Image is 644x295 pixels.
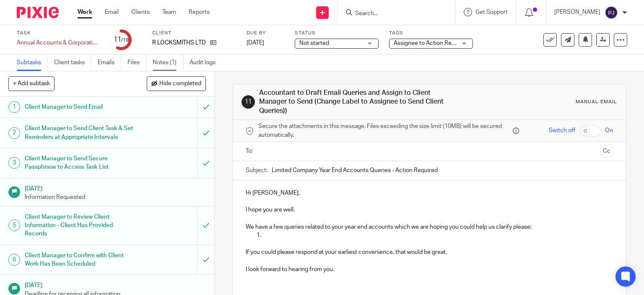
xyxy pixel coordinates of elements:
div: Annual Accounts & Corporation Tax Return - [DATE] [17,39,101,47]
div: 6 [8,254,20,266]
span: Hide completed [159,81,201,87]
h1: Client Manager to Send Email [25,101,134,113]
button: Cc [600,145,613,157]
h1: [DATE] [25,279,206,290]
span: Get Support [475,9,508,15]
button: Hide completed [147,76,206,91]
h1: Client Manager to Send Client Task & Set Reminders at Appropriate Intervals [25,122,134,144]
img: Pixie [17,7,59,18]
label: Subject: [246,166,267,175]
a: Client tasks [54,55,91,71]
label: To: [246,147,255,155]
h1: Accountant to Draft Email Queries and Assign to Client Manager to Send (Change Label to Assignee ... [259,89,447,115]
p: If you could please respond at your earliest convenience, that would be great. [246,248,613,256]
small: /19 [121,38,129,42]
a: Notes (1) [153,55,183,71]
p: [PERSON_NAME] [554,8,600,16]
span: On [605,126,613,135]
a: Audit logs [190,55,222,71]
label: Tags [389,30,473,37]
div: 5 [8,219,20,231]
a: Subtasks [17,55,48,71]
div: 1 [8,101,20,113]
label: Client [152,30,236,37]
a: Work [78,8,92,16]
h1: Client Manager to Confirm with Client Work Has Been Scheduled [25,249,134,271]
p: We have a few queries related to your year end accounts which we are hoping you could help us cla... [246,223,613,231]
button: + Add subtask [8,76,55,91]
a: Files [127,55,146,71]
a: Team [162,8,176,16]
div: Manual email [576,99,617,105]
div: 2 [8,127,20,139]
div: 11 [114,35,129,44]
h1: Client Manager to Review Client Information - Client Has Provided Records [25,211,134,240]
div: 11 [241,95,255,109]
p: Information Requested [25,193,206,201]
p: I hope you are well. [246,206,613,214]
div: Annual Accounts &amp; Corporation Tax Return - March 31, 2025 [17,39,101,47]
span: Secure the attachments in this message. Files exceeding the size limit (10MB) will be secured aut... [258,122,511,139]
p: R LOCKSMITHS LTD [152,39,206,47]
a: Reports [189,8,210,16]
h1: [DATE] [25,183,206,193]
span: Switch off [549,126,575,135]
label: Task [17,30,101,37]
a: Email [105,8,119,16]
h1: Client Manager to Send Secure Passphrase to Access Task List [25,152,134,174]
div: 3 [8,157,20,169]
img: svg%3E [605,6,618,19]
span: [DATE] [247,40,264,46]
p: Hi [PERSON_NAME], [246,189,613,197]
span: Not started [299,40,329,46]
a: Clients [131,8,150,16]
a: Emails [98,55,121,71]
input: Search [354,10,430,18]
p: I look forward to hearing from you. [246,265,613,274]
label: Due by [247,30,284,37]
span: Assignee to Action Review Comments [394,40,494,46]
label: Status [295,30,379,37]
